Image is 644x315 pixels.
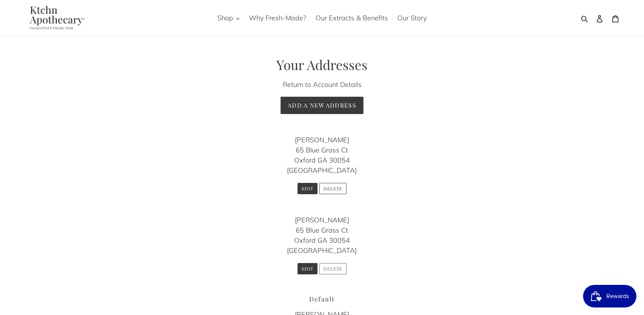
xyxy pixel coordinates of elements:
h2: Default [187,295,457,303]
span: Our Extracts & Benefits [316,14,388,23]
a: Return to Account Details [283,80,362,89]
span: Why Fresh-Made? [249,14,306,23]
a: Why Fresh-Made? [245,12,310,24]
span: Shop [217,14,233,23]
button: Add a New Address [281,97,363,114]
button: Edit [298,263,317,274]
h1: Your Addresses [117,57,527,73]
iframe: Button to open loyalty program pop-up [583,285,636,307]
button: Delete [319,183,346,194]
button: Shop [214,12,243,24]
button: Edit [298,183,317,194]
button: Delete [319,263,346,274]
span: Our Story [397,14,427,23]
a: Our Story [394,12,430,24]
p: [PERSON_NAME] 65 Blue Grass Ct Oxford GA 30054 [GEOGRAPHIC_DATA] [187,215,457,256]
p: [PERSON_NAME] 65 Blue Grass Ct Oxford GA 30054 [GEOGRAPHIC_DATA] [187,135,457,175]
img: Ktchn Apothecary [21,6,90,30]
a: Our Extracts & Benefits [312,12,392,24]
